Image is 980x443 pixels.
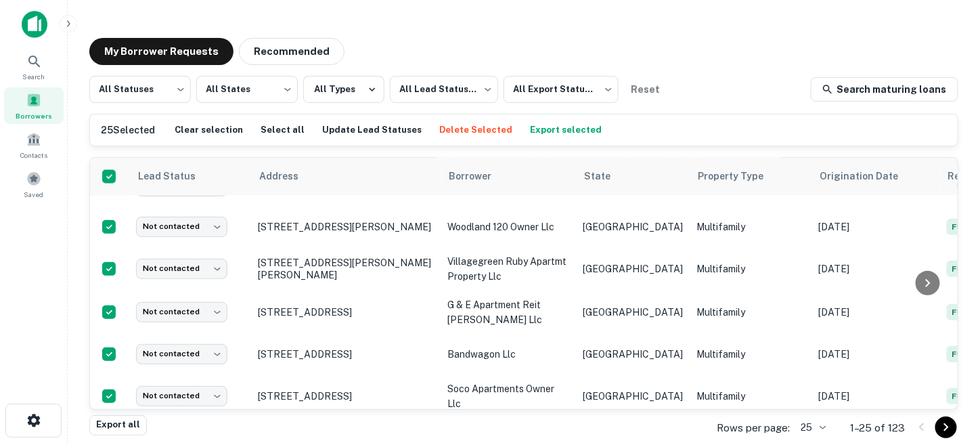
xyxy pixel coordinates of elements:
button: Recommended [239,38,344,65]
div: All Statuses [89,72,191,107]
th: Origination Date [811,158,940,196]
iframe: Chat Widget [912,335,980,400]
p: [STREET_ADDRESS] [258,306,434,318]
img: capitalize-icon.png [22,11,47,38]
p: Multifamily [696,219,805,234]
a: Search maturing loans [811,77,958,102]
th: Borrower [441,158,576,196]
button: Select all [257,120,308,140]
th: Property Type [690,158,811,196]
p: [STREET_ADDRESS] [258,348,434,360]
div: Not contacted [136,302,227,322]
span: Address [259,169,316,185]
a: Contacts [4,127,64,163]
a: Search [4,48,64,85]
p: Multifamily [696,347,805,362]
button: Export all [89,415,147,436]
div: All Export Statuses [504,72,619,107]
button: Clear selection [171,120,246,140]
a: Borrowers [4,87,64,124]
div: 25 [795,418,828,438]
button: Reset [624,76,667,103]
a: Saved [4,166,64,203]
p: [DATE] [818,305,933,320]
div: Not contacted [136,217,227,236]
span: Property Type [698,169,781,185]
span: Lead Status [137,169,213,185]
button: Delete Selected [436,120,516,140]
span: Borrower [449,169,509,185]
p: soco apartments owner llc [447,381,569,411]
p: [GEOGRAPHIC_DATA] [583,389,683,404]
p: Multifamily [696,305,805,320]
p: [DATE] [818,219,933,234]
div: Not contacted [136,259,227,278]
p: [DATE] [818,347,933,362]
p: g & e apartment reit [PERSON_NAME] llc [447,297,569,327]
th: Lead Status [129,158,251,196]
span: Saved [24,189,44,200]
p: 1–25 of 123 [850,420,906,436]
button: My Borrower Requests [89,38,233,65]
button: Export selected [527,120,605,140]
p: Rows per page: [717,420,790,436]
span: Search [23,71,45,82]
span: Origination Date [820,169,916,185]
div: Not contacted [136,386,227,406]
p: [DATE] [818,261,933,276]
p: [GEOGRAPHIC_DATA] [583,347,683,362]
h6: 25 Selected [101,123,155,138]
button: Go to next page [935,417,957,438]
p: [STREET_ADDRESS][PERSON_NAME] [258,221,434,233]
div: All Lead Statuses [390,72,498,107]
div: All States [196,72,298,107]
span: State [584,169,628,185]
p: woodland 120 owner llc [447,219,569,234]
button: Update Lead Statuses [319,120,425,140]
th: Address [251,158,441,196]
p: [STREET_ADDRESS] [258,390,434,402]
p: villagegreen ruby apartmt property llc [447,254,569,284]
p: bandwagon llc [447,347,569,362]
th: State [576,158,690,196]
p: Multifamily [696,389,805,404]
p: [GEOGRAPHIC_DATA] [583,261,683,276]
button: All Types [303,76,384,103]
span: Contacts [20,150,47,161]
p: [GEOGRAPHIC_DATA] [583,219,683,234]
p: Multifamily [696,261,805,276]
p: [DATE] [818,389,933,404]
div: Not contacted [136,344,227,364]
span: Borrowers [16,110,52,121]
p: [GEOGRAPHIC_DATA] [583,305,683,320]
p: [STREET_ADDRESS][PERSON_NAME][PERSON_NAME] [258,257,434,281]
